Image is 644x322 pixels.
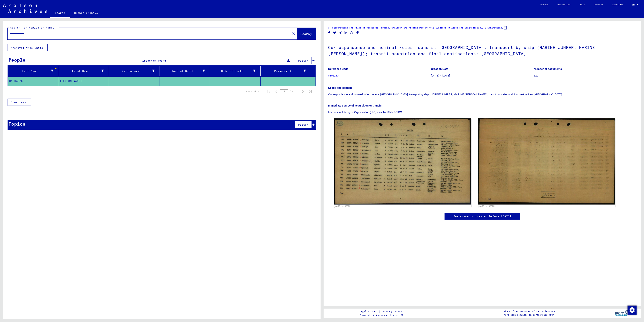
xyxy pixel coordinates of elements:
a: Privacy policy [380,310,406,314]
button: Filter [295,57,312,64]
div: Date of Birth [212,69,256,73]
button: Clear [290,30,297,37]
button: Copy link [355,30,359,35]
a: Legal notice [360,310,379,314]
a: 8302140 [328,74,339,77]
a: 3.1.3 Emigrations [480,26,502,29]
a: Browse archive [70,8,102,17]
b: Number of documents [534,67,562,70]
button: Search [297,28,316,39]
div: First Name [60,68,109,74]
a: See comments created before [DATE] [453,214,511,218]
button: Share on Twitter [333,30,337,35]
a: DocID: 81660722 [479,205,496,207]
img: Change consent [628,306,637,315]
p: have been realized in partnership with [504,313,555,317]
span: Search [301,32,312,36]
p: International Refugee Organization (IRO) einschließlich PCIRO [328,110,637,114]
img: 001.jpg [334,118,472,205]
mat-header-cell: Maiden Name [109,66,159,76]
button: Archival tree units [8,44,48,51]
p: [DATE] - [DATE] [431,74,534,78]
button: Last page [307,88,314,95]
span: / [478,26,480,29]
span: EN [632,3,636,6]
b: Immediate source of acquisition or transfer [328,104,383,107]
div: Last Name [9,69,53,73]
img: yv_logo.png [614,308,629,318]
span: Show less [11,100,26,104]
button: Previous page [273,88,280,95]
span: 1 [142,59,144,62]
div: Prisoner # [262,69,306,73]
b: Creation Date [431,67,448,70]
span: / [502,26,504,29]
div: Last Name [9,68,58,74]
mat-header-cell: Prisoner # [261,66,315,76]
div: Topics [8,120,25,127]
mat-cell: MYCHALYK [8,76,58,86]
p: Correspondence and nominal roles, done at [GEOGRAPHIC_DATA]: transport by ship (MARINE JUMPER, MA... [328,93,637,97]
div: First Name [60,69,104,73]
mat-cell: [PERSON_NAME] [58,76,109,86]
span: Filter [298,123,309,126]
mat-header-cell: Place of Birth [159,66,210,76]
mat-label: Search for topics or names [10,26,54,29]
div: Prisoner # [262,68,311,74]
mat-header-cell: First Name [58,66,109,76]
span: records found [144,59,166,62]
span: / [429,26,430,29]
div: Place of Birth [161,68,210,74]
button: Share on Xing [339,30,342,35]
a: Search [50,8,70,18]
p: The Arolsen Archives online collections [504,310,555,313]
a: 3 Registrations and Files of Displaced Persons, Children and Missing Persons [328,26,429,29]
div: | [360,310,406,314]
div: Maiden Name [110,68,159,74]
button: Share on LinkedIn [344,30,348,35]
button: Next page [299,88,307,95]
b: Reference Code [328,67,349,70]
p: Copyright © Arolsen Archives, 2021 [360,314,406,317]
button: Share on WhatsApp [350,30,354,35]
div: Maiden Name [110,69,155,73]
div: of 1 [280,90,299,93]
button: Share on Facebook [327,30,331,35]
button: Show less [8,99,31,106]
img: Arolsen_neg.svg [3,4,47,13]
a: 3.1 Evidence of Abode and Emigration [430,26,478,29]
img: 002.jpg [478,118,615,205]
b: Scope and content [328,86,352,89]
div: Date of Birth [212,68,260,74]
mat-header-cell: Date of Birth [210,66,261,76]
h1: Correspondence and nominal roles, done at [GEOGRAPHIC_DATA]: transport by ship (MARINE JUMPER, MA... [328,39,637,62]
button: First page [265,88,273,95]
span: Filter [298,59,309,62]
div: 1 – 1 of 1 [246,90,259,93]
div: Place of Birth [161,69,205,73]
mat-icon: close [291,32,296,36]
p: 126 [534,74,636,78]
button: Filter [295,121,312,128]
a: DocID: 81660722 [335,205,352,207]
mat-header-cell: Last Name [8,66,58,76]
div: People [8,56,25,63]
